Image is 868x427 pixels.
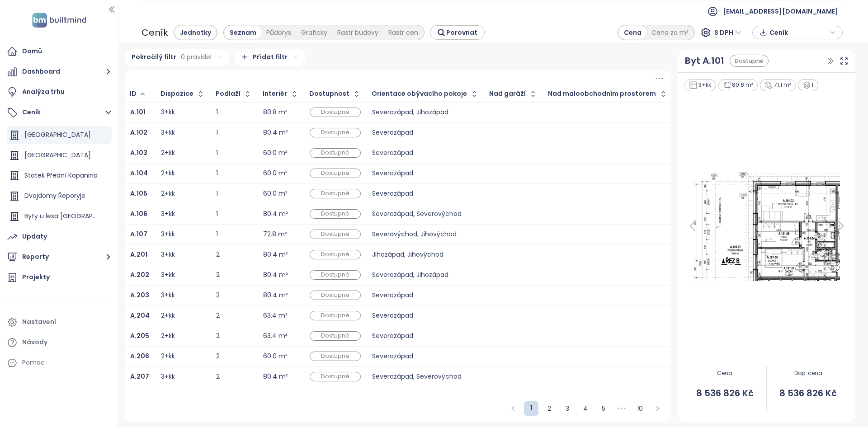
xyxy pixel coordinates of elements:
[216,333,252,339] div: 2
[757,26,838,39] div: button
[130,250,147,259] b: A.201
[489,91,526,97] div: Nad garáží
[718,79,758,91] div: 80.8 m²
[548,91,656,97] div: Nad maloobchodním prostorem
[767,369,850,378] span: Dop. cena
[161,374,175,380] div: 3+kk
[130,333,149,339] a: A.205
[310,372,361,381] div: Dostupné
[160,91,193,97] div: Dispozice
[216,353,252,359] div: 2
[446,28,477,38] span: Porovnat
[372,170,478,176] div: Severozápad
[5,63,114,81] button: Dashboard
[130,150,147,156] a: A.103
[310,189,361,198] div: Dostupné
[310,250,361,259] div: Dostupné
[7,146,112,164] div: [GEOGRAPHIC_DATA]
[619,26,646,39] div: Cena
[633,402,646,415] a: 10
[7,167,112,185] div: Statek Přední Kopanina
[22,272,50,283] div: Projekty
[767,386,850,400] span: 8 536 826 Kč
[24,191,85,200] span: Dvojdomy Řeporyje
[561,402,574,415] a: 3
[372,333,478,339] div: Severozápad
[309,91,349,97] div: Dostupnost
[760,79,796,91] div: 71.1 m²
[263,91,287,97] div: Interiér
[216,150,252,156] div: 1
[5,313,114,331] a: Nastavení
[510,406,516,411] span: left
[161,353,175,359] div: 2+kk
[7,187,112,205] div: Dvojdomy Řeporyje
[614,401,629,416] span: •••
[684,369,767,378] span: Cena
[29,11,89,29] img: logo
[296,26,332,39] div: Graficky
[22,357,45,368] div: Pomoc
[216,91,241,97] div: Podlaží
[372,109,478,115] div: Severozápad, Jihozápad
[130,209,147,218] b: A.106
[161,313,175,319] div: 2+kk
[310,169,361,178] div: Dostupné
[130,374,149,380] a: A.207
[216,252,252,258] div: 2
[372,91,467,97] div: Orientace obývacího pokoje
[216,272,252,278] div: 2
[130,272,149,278] a: A.202
[310,291,361,300] div: Dostupné
[596,401,611,416] li: 5
[225,26,261,39] div: Seznam
[130,331,149,340] b: A.205
[130,291,149,300] b: A.203
[632,401,647,416] li: 10
[130,128,147,137] b: A.102
[310,352,361,361] div: Dostupné
[216,313,252,319] div: 2
[130,191,147,197] a: A.105
[7,126,112,144] div: [GEOGRAPHIC_DATA]
[685,54,724,68] div: Byt A.101
[161,170,175,176] div: 2+kk
[372,150,478,156] div: Severozápad
[332,26,383,39] div: Rastr budovy
[24,130,91,139] span: [GEOGRAPHIC_DATA]
[651,401,665,416] li: Následující strana
[22,46,42,57] div: Domů
[24,171,98,180] span: Statek Přední Kopanina
[130,108,146,117] b: A.101
[130,170,148,176] a: A.104
[216,130,252,136] div: 1
[263,252,288,258] div: 80.4 m²
[22,337,47,348] div: Návody
[372,292,478,298] div: Severozápad
[130,230,147,239] b: A.107
[161,292,175,298] div: 3+kk
[798,79,819,91] div: 1
[130,91,137,97] div: ID
[579,402,592,415] a: 4
[175,26,216,39] div: Jednotky
[216,191,252,197] div: 1
[161,231,175,237] div: 3+kk
[651,401,665,416] button: right
[684,169,850,284] img: Floor plan
[130,353,149,359] a: A.206
[372,272,478,278] div: Severozápad, Jihozápad
[5,42,114,61] a: Domů
[161,211,175,217] div: 3+kk
[130,189,147,198] b: A.105
[263,191,288,197] div: 60.0 m²
[22,86,65,98] div: Analýza trhu
[22,316,56,328] div: Nastavení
